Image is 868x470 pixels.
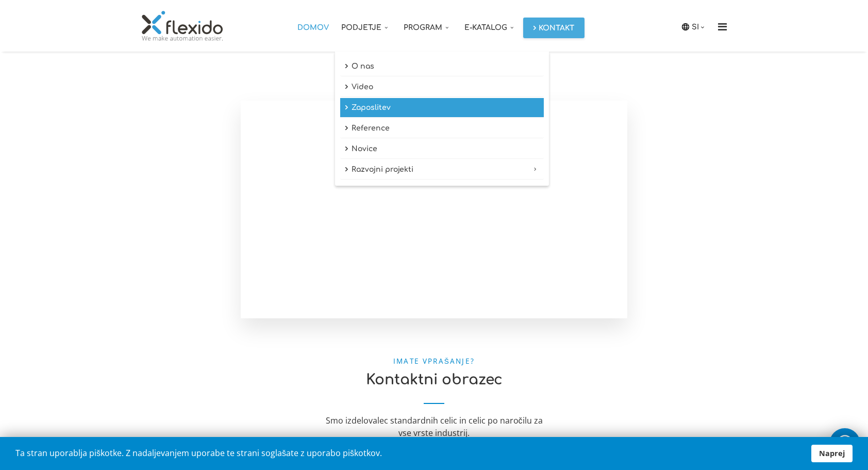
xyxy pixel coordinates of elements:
[692,21,707,33] a: SI
[340,98,544,118] a: Zaposlitev
[714,22,730,32] i: Menu
[811,445,853,462] a: Naprej
[140,372,728,388] h2: Kontaktni obrazec
[340,139,544,159] a: Novice
[140,10,225,41] img: Flexido, d.o.o.
[340,119,544,138] a: Reference
[321,414,547,439] div: Smo izdelovalec standardnih celic in celic po naročilu za vse vrste industrij.
[340,77,544,97] a: Video
[340,57,544,76] a: O nas
[140,47,728,63] h2: Video
[523,18,585,38] a: Kontakt
[834,433,855,453] img: whatsapp_icon_white.svg
[340,160,544,180] a: Razvojni projekti
[681,22,690,31] img: icon-laguage.svg
[393,356,475,366] small: Imate vprašanje?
